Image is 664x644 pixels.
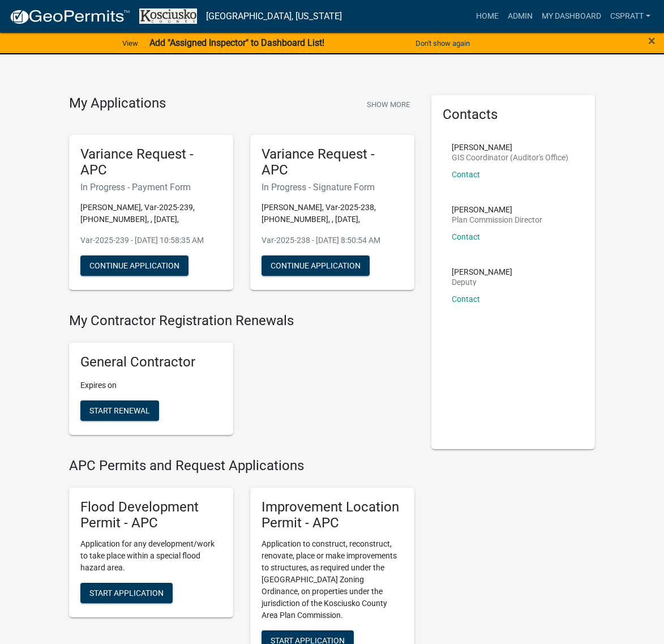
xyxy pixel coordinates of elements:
[80,379,222,391] p: Expires on
[472,6,503,27] a: Home
[452,153,568,161] p: GIS Coordinator (Auditor's Office)
[80,400,159,421] button: Start Renewal
[606,6,655,27] a: cspratt
[452,170,480,179] a: Contact
[452,295,480,304] a: Contact
[80,146,222,179] h5: Variance Request - APC
[69,458,414,474] h4: APC Permits and Request Applications
[648,33,656,49] span: ×
[80,255,189,276] button: Continue Application
[452,216,542,224] p: Plan Commission Director
[89,406,150,415] span: Start Renewal
[80,583,173,603] button: Start Application
[411,34,474,53] button: Don't show again
[452,232,480,241] a: Contact
[452,143,568,151] p: [PERSON_NAME]
[362,95,414,114] button: Show More
[262,255,370,276] button: Continue Application
[262,499,403,532] h5: Improvement Location Permit - APC
[118,34,143,53] a: View
[80,182,222,193] h6: In Progress - Payment Form
[139,8,197,24] img: Kosciusko County, Indiana
[69,95,166,112] h4: My Applications
[648,34,656,48] button: Close
[80,538,222,574] p: Application for any development/work to take place within a special flood hazard area.
[69,313,414,329] h4: My Contractor Registration Renewals
[262,538,403,621] p: Application to construct, reconstruct, renovate, place or make improvements to structures, as req...
[80,234,222,246] p: Var-2025-239 - [DATE] 10:58:35 AM
[80,499,222,532] h5: Flood Development Permit - APC
[262,202,403,225] p: [PERSON_NAME], Var-2025-238, [PHONE_NUMBER], , [DATE],
[80,354,222,370] h5: General Contractor
[69,313,414,444] wm-registration-list-section: My Contractor Registration Renewals
[149,37,324,48] strong: Add "Assigned Inspector" to Dashboard List!
[452,268,512,276] p: [PERSON_NAME]
[537,6,606,27] a: My Dashboard
[262,182,403,193] h6: In Progress - Signature Form
[262,146,403,179] h5: Variance Request - APC
[503,6,537,27] a: Admin
[452,278,512,286] p: Deputy
[443,106,584,123] h5: Contacts
[80,202,222,225] p: [PERSON_NAME], Var-2025-239, [PHONE_NUMBER], , [DATE],
[452,206,542,214] p: [PERSON_NAME]
[206,7,342,26] a: [GEOGRAPHIC_DATA], [US_STATE]
[262,234,403,246] p: Var-2025-238 - [DATE] 8:50:54 AM
[89,588,164,598] span: Start Application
